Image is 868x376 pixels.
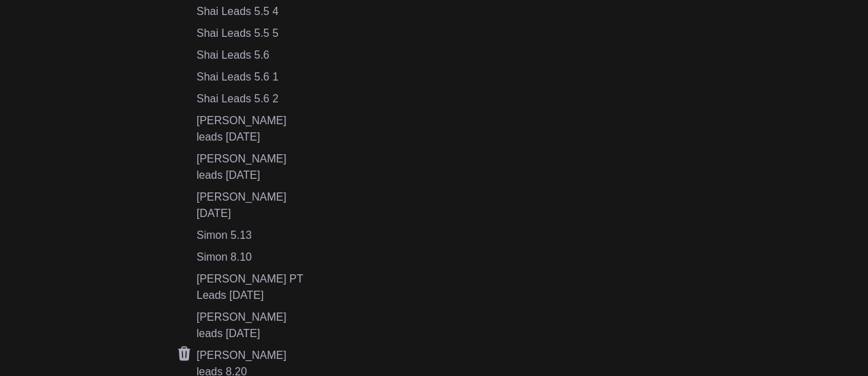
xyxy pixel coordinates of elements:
[197,249,311,265] div: Simon 8.10
[197,271,311,304] div: [PERSON_NAME] PT Leads [DATE]
[197,189,311,222] div: [PERSON_NAME] [DATE]
[197,309,311,342] div: [PERSON_NAME] leads [DATE]
[197,3,311,20] div: Shai Leads 5.5 4
[197,91,311,107] div: Shai Leads 5.6 2
[197,25,311,42] div: Shai Leads 5.5 5
[197,151,311,184] div: [PERSON_NAME] leads [DATE]
[197,113,311,145] div: [PERSON_NAME] leads [DATE]
[197,69,311,85] div: Shai Leads 5.6 1
[197,47,311,63] div: Shai Leads 5.6
[197,227,311,244] div: Simon 5.13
